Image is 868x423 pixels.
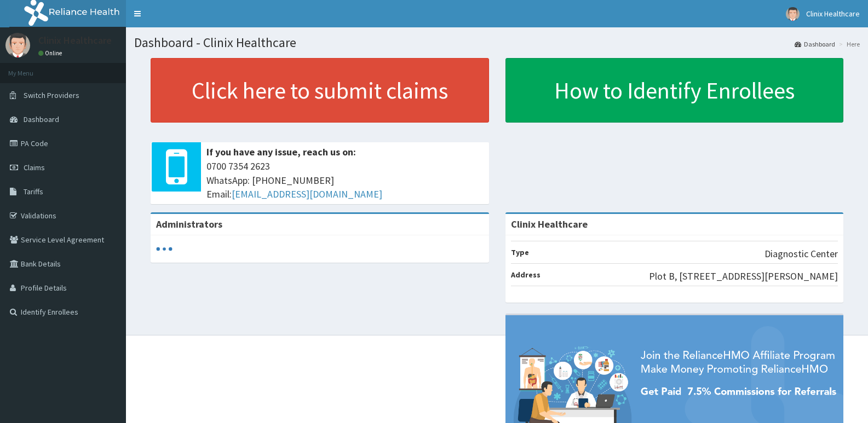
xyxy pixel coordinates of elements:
[24,114,59,124] span: Dashboard
[38,49,65,57] a: Online
[806,9,860,19] span: Clinix Healthcare
[764,247,838,261] p: Diagnostic Center
[232,188,382,200] a: [EMAIL_ADDRESS][DOMAIN_NAME]
[156,218,222,230] b: Administrators
[24,163,45,172] span: Claims
[511,218,588,230] strong: Clinix Healthcare
[786,7,800,21] img: User Image
[511,270,541,280] b: Address
[795,39,835,49] a: Dashboard
[206,146,356,158] b: If you have any issue, reach us on:
[38,36,112,45] p: Clinix Healthcare
[5,33,30,57] img: User Image
[505,58,844,123] a: How to Identify Enrollees
[649,269,838,283] p: Plot B, [STREET_ADDRESS][PERSON_NAME]
[206,159,484,201] span: 0700 7354 2623 WhatsApp: [PHONE_NUMBER] Email:
[134,36,860,50] h1: Dashboard - Clinix Healthcare
[156,241,173,257] svg: audio-loading
[836,39,860,49] li: Here
[511,247,529,257] b: Type
[24,90,79,100] span: Switch Providers
[151,58,489,123] a: Click here to submit claims
[24,187,43,196] span: Tariffs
